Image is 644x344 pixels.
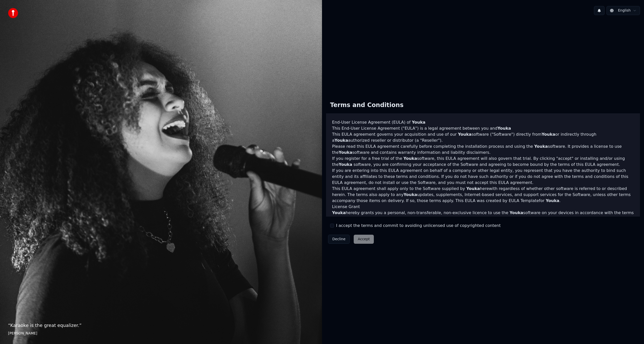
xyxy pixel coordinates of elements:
[458,132,471,137] span: Youka
[534,144,548,149] span: Youka
[332,168,634,186] p: If you are entering into this EULA agreement on behalf of a company or other legal entity, you re...
[332,131,634,143] p: This EULA agreement governs your acquisition and use of our software ("Software") directly from o...
[412,120,425,125] span: Youka
[332,143,634,156] p: Please read this EULA agreement carefully before completing the installation process and using th...
[497,126,511,131] span: Youka
[8,8,18,18] img: youka
[404,192,417,197] span: Youka
[336,223,501,229] label: I accept the terms and commit to avoiding unlicensed use of copyrighted content
[404,156,417,161] span: Youka
[332,204,634,210] h3: License Grant
[332,210,634,222] p: hereby grants you a personal, non-transferable, non-exclusive licence to use the software on your...
[335,138,348,143] span: Youka
[466,186,480,191] span: Youka
[8,322,314,329] p: “ Karaoke is the great equalizer. ”
[510,210,523,215] span: Youka
[328,235,350,244] button: Decline
[339,162,352,167] span: Youka
[332,125,634,131] p: This End-User License Agreement ("EULA") is a legal agreement between you and
[332,186,634,204] p: This EULA agreement shall apply only to the Software supplied by herewith regardless of whether o...
[332,119,634,125] h3: End-User License Agreement (EULA) of
[332,210,346,215] span: Youka
[8,331,314,336] footer: [PERSON_NAME]
[326,97,408,113] div: Terms and Conditions
[546,198,559,203] span: Youka
[509,198,539,203] a: EULA Template
[339,150,352,155] span: Youka
[542,132,555,137] span: Youka
[332,156,634,168] p: If you register for a free trial of the software, this EULA agreement will also govern that trial...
